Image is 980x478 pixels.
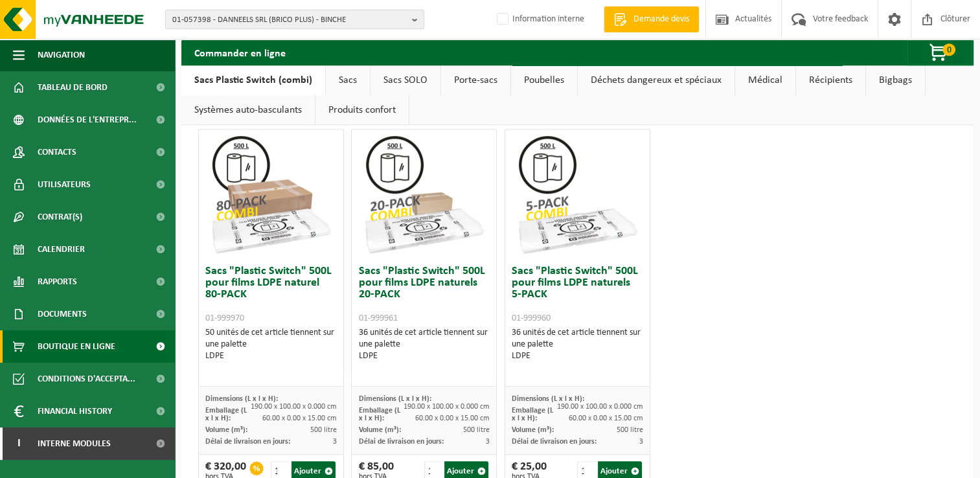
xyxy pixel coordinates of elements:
span: Calendrier [38,233,85,266]
span: Volume (m³): [358,426,400,434]
span: 0 [942,43,955,56]
span: Documents [38,298,87,330]
h3: Sacs "Plastic Switch" 500L pour films LDPE naturels 20-PACK [358,266,490,324]
span: Contrat(s) [38,201,82,233]
span: 190.00 x 100.00 x 0.000 cm [557,403,643,411]
span: Financial History [38,395,112,427]
span: Emballage (L x l x H): [512,407,553,422]
h2: Commander en ligne [181,40,299,65]
span: Emballage (L x l x H): [205,407,247,422]
span: 60.00 x 0.00 x 15.00 cm [415,415,490,422]
span: 190.00 x 100.00 x 0.000 cm [404,403,490,411]
span: 01-057398 - DANNEELS SRL (BRICO PLUS) - BINCHE [172,10,407,30]
span: Données de l'entrepr... [38,104,137,136]
a: Demande devis [604,6,699,32]
span: Délai de livraison en jours: [512,438,597,446]
span: 190.00 x 100.00 x 0.000 cm [251,403,337,411]
a: Sacs Plastic Switch (combi) [181,65,325,95]
img: 01-999960 [512,130,642,259]
a: Déchets dangereux et spéciaux [578,65,735,95]
span: Dimensions (L x l x H): [512,395,584,403]
div: 36 unités de cet article tiennent sur une palette [358,327,490,362]
span: Volume (m³): [512,426,554,434]
img: 01-999961 [359,130,489,259]
span: I [13,427,25,460]
span: 01-999960 [512,313,551,323]
span: 3 [639,438,643,446]
span: 01-999961 [358,313,397,323]
a: Poubelles [511,65,577,95]
span: Tableau de bord [38,71,108,104]
span: 3 [486,438,490,446]
span: Dimensions (L x l x H): [358,395,431,403]
span: 01-999970 [205,313,244,323]
a: Porte-sacs [441,65,510,95]
span: 500 litre [463,426,490,434]
span: 3 [333,438,337,446]
span: Interne modules [38,427,111,460]
span: Volume (m³): [205,426,247,434]
span: 60.00 x 0.00 x 15.00 cm [262,415,337,422]
h3: Sacs "Plastic Switch" 500L pour films LDPE naturel 80-PACK [205,266,337,324]
span: Utilisateurs [38,168,91,201]
a: Produits confort [315,95,409,125]
a: Bigbags [866,65,925,95]
label: Information interne [494,10,584,29]
a: Récipients [796,65,865,95]
span: Rapports [38,266,77,298]
div: LDPE [512,350,643,362]
div: LDPE [358,350,490,362]
a: Médical [735,65,795,95]
span: Navigation [38,39,85,71]
span: 500 litre [310,426,337,434]
button: 0 [907,40,972,65]
span: Demande devis [630,13,692,26]
a: Sacs [326,65,370,95]
span: Contacts [38,136,76,168]
span: Délai de livraison en jours: [358,438,443,446]
div: LDPE [205,350,337,362]
img: 01-999970 [206,130,336,259]
div: 50 unités de cet article tiennent sur une palette [205,327,337,362]
div: 36 unités de cet article tiennent sur une palette [512,327,643,362]
h3: Sacs "Plastic Switch" 500L pour films LDPE naturels 5-PACK [512,266,643,324]
span: 500 litre [617,426,643,434]
a: Sacs SOLO [370,65,440,95]
span: Délai de livraison en jours: [205,438,290,446]
button: 01-057398 - DANNEELS SRL (BRICO PLUS) - BINCHE [165,10,424,29]
span: Dimensions (L x l x H): [205,395,278,403]
span: Conditions d'accepta... [38,363,135,395]
a: Systèmes auto-basculants [181,95,315,125]
span: Emballage (L x l x H): [358,407,400,422]
span: 60.00 x 0.00 x 15.00 cm [569,415,643,422]
span: Boutique en ligne [38,330,115,363]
